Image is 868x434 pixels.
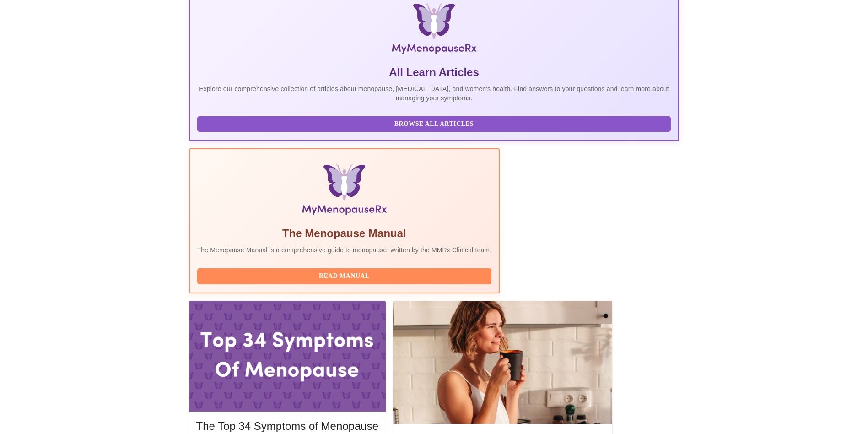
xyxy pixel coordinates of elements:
h5: All Learn Articles [197,65,671,80]
span: Browse All Articles [206,119,662,130]
a: Read Manual [197,271,494,279]
p: Explore our comprehensive collection of articles about menopause, [MEDICAL_DATA], and women's hea... [197,84,671,103]
h5: The Menopause Manual [197,226,492,241]
p: The Menopause Manual is a comprehensive guide to menopause, written by the MMRx Clinical team. [197,245,492,255]
button: Read Manual [197,268,492,284]
img: Menopause Manual [244,164,445,219]
a: Browse All Articles [197,119,674,127]
button: Browse All Articles [197,116,671,132]
img: MyMenopauseRx Logo [271,3,598,58]
span: Read Manual [206,271,483,282]
h5: The Top 34 Symptoms of Menopause [196,419,378,434]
